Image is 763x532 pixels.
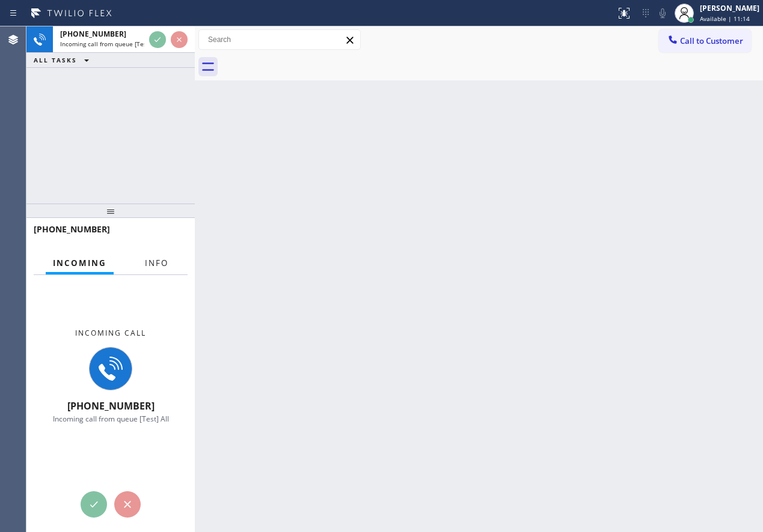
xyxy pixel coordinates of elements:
[700,3,759,13] div: [PERSON_NAME]
[26,53,101,67] button: ALL TASKS
[149,31,166,48] button: Accept
[199,30,360,49] input: Search
[145,258,168,268] span: Info
[138,252,176,275] button: Info
[60,40,160,48] span: Incoming call from queue [Test] All
[34,223,110,235] span: [PHONE_NUMBER]
[654,5,671,22] button: Mute
[46,252,114,275] button: Incoming
[171,31,188,48] button: Reject
[680,35,743,46] span: Call to Customer
[81,491,107,518] button: Accept
[700,14,750,23] span: Available | 11:14
[659,29,751,52] button: Call to Customer
[53,258,106,268] span: Incoming
[67,399,155,413] span: [PHONE_NUMBER]
[114,491,141,518] button: Reject
[53,414,169,424] span: Incoming call from queue [Test] All
[60,29,126,39] span: [PHONE_NUMBER]
[75,328,146,338] span: Incoming call
[34,56,77,64] span: ALL TASKS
